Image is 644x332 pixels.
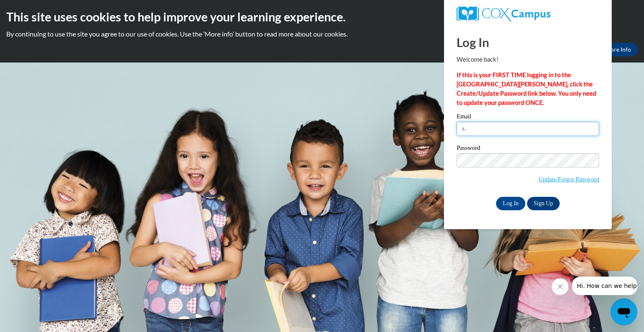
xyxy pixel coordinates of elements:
iframe: Message from company [572,277,637,295]
img: COX Campus [457,6,551,21]
a: Update/Forgot Password [538,176,599,183]
p: By continuing to use the site you agree to our use of cookies. Use the ‘More info’ button to read... [6,29,638,39]
a: COX Campus [457,6,599,21]
input: Log In [496,197,525,210]
h2: This site uses cookies to help improve your learning experience. [6,8,638,25]
strong: If this is your FIRST TIME logging in to the [GEOGRAPHIC_DATA][PERSON_NAME], click the Create/Upd... [457,71,596,106]
a: Sign Up [527,197,560,210]
span: Hi. How can we help? [5,6,68,13]
label: Email [457,113,599,122]
iframe: Button to launch messaging window [610,298,637,325]
iframe: Close message [552,278,569,295]
h1: Log In [457,34,599,51]
a: More Info [598,43,638,56]
label: Password [457,145,599,153]
p: Welcome back! [457,55,599,64]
